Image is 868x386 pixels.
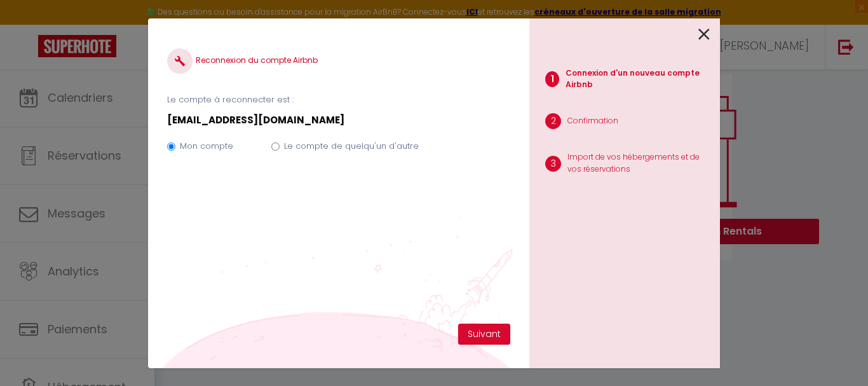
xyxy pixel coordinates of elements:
p: Connexion d'un nouveau compte Airbnb [566,67,710,92]
p: Import de vos hébergements et de vos réservations [567,151,710,176]
span: 1 [545,71,559,87]
p: Le compte à reconnecter est : [167,93,510,106]
span: 2 [545,113,561,129]
label: Le compte de quelqu'un d'autre [284,140,419,153]
h4: Reconnexion du compte Airbnb [167,48,510,74]
p: Confirmation [567,115,618,127]
button: Suivant [458,324,510,345]
span: 3 [545,156,561,172]
label: Mon compte [180,140,233,153]
button: Ouvrir le widget de chat LiveChat [10,5,48,43]
p: [EMAIL_ADDRESS][DOMAIN_NAME] [167,113,510,128]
